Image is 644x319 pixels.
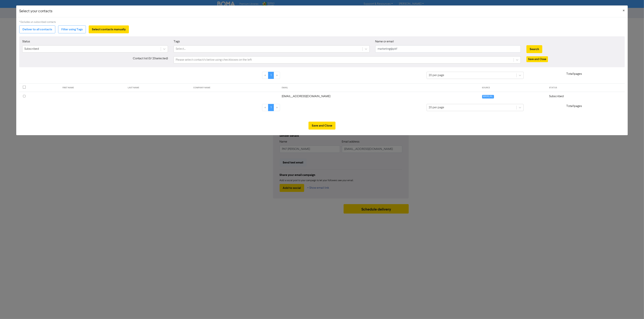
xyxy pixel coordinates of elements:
span: MANUAL [482,95,494,98]
a: Page 1 is your current page [268,104,274,111]
th: EMAIL [280,84,480,92]
span: × [623,8,625,14]
label: Tags [174,39,180,44]
th: LAST NAME [125,84,191,92]
div: Select... [176,47,186,51]
p: Total 1 pages [524,72,625,76]
button: Select contacts manually [89,25,129,33]
div: Please select contact/s below using checkboxes on the left [176,58,252,62]
th: FIRST NAME [60,84,126,92]
h5: Select your contacts [19,8,52,14]
button: Deliver to all contacts [19,25,55,33]
th: COMPANY NAME [191,84,279,92]
iframe: Chat Widget [625,301,644,319]
div: Contact list ( 0 / 20 selected) [19,56,171,63]
a: Page 1 is your current page [268,72,274,79]
td: marketing@pkf.co.nz [280,92,480,101]
div: * Excludes un-subscribed contacts [19,20,625,24]
button: Save and Close [526,56,548,62]
label: Name or email [375,39,394,44]
button: Save and Close [309,122,335,130]
button: Filter using Tags [58,25,86,33]
div: 20 per page [429,73,444,78]
button: Search [526,45,542,53]
button: Close [620,5,628,16]
p: Total 1 pages [524,104,625,108]
div: Subscribed [24,47,39,51]
div: 20 per page [429,105,444,110]
th: SOURCE [480,84,547,92]
label: Status [22,39,30,44]
th: STATUS [547,84,625,92]
td: Subscribed [547,92,625,101]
